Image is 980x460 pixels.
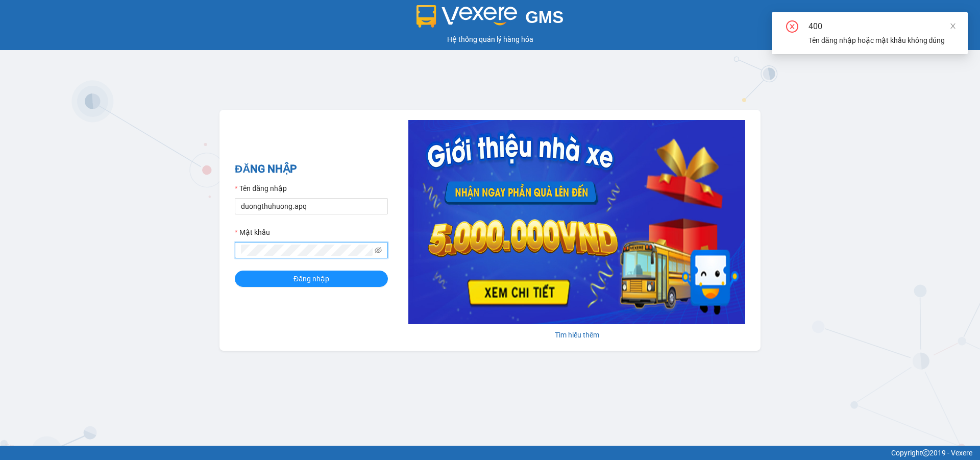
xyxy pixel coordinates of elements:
[922,449,929,456] span: copyright
[235,183,287,194] label: Tên đăng nhập
[235,271,388,287] button: Đăng nhập
[416,15,564,23] a: GMS
[3,34,977,45] div: Hệ thống quản lý hàng hóa
[8,447,972,458] div: Copyright 2019 - Vexere
[808,20,955,33] div: 400
[408,329,745,341] div: Tìm hiểu thêm
[525,8,563,27] span: GMS
[949,22,957,30] span: close
[235,161,388,178] h2: ĐĂNG NHẬP
[293,273,329,284] span: Đăng nhập
[235,227,270,238] label: Mật khẩu
[786,20,798,35] span: close-circle
[241,245,373,256] input: Mật khẩu
[235,198,388,214] input: Tên đăng nhập
[416,5,518,28] img: logo 2
[375,247,382,254] span: eye-invisible
[808,35,955,46] div: Tên đăng nhập hoặc mật khẩu không đúng
[408,120,745,324] img: banner-0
